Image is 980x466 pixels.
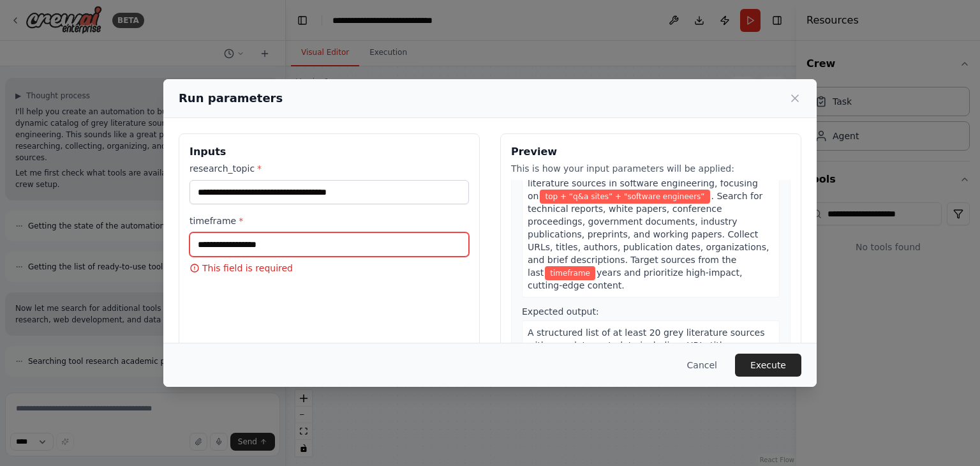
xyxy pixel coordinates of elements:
label: research_topic [189,162,469,175]
button: Cancel [677,354,727,377]
p: This is how your input parameters will be applied: [511,162,791,175]
p: This field is required [189,262,469,274]
span: Expected output: [522,306,599,317]
h2: Run parameters [179,89,283,107]
span: years and prioritize high-impact, cutting-edge content. [528,267,742,290]
span: Variable: research_topic [540,190,709,204]
label: timeframe [189,214,469,227]
button: Execute [735,354,801,377]
h3: Preview [511,144,791,160]
span: Variable: timeframe [545,266,595,280]
span: . Search for technical reports, white papers, conference proceedings, government documents, indus... [528,191,769,278]
span: Conduct comprehensive research to identify grey literature sources in software engineering, focus... [528,165,758,201]
h3: Inputs [189,144,469,160]
span: A structured list of at least 20 grey literature sources with complete metadata including: URL, t... [528,327,765,376]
